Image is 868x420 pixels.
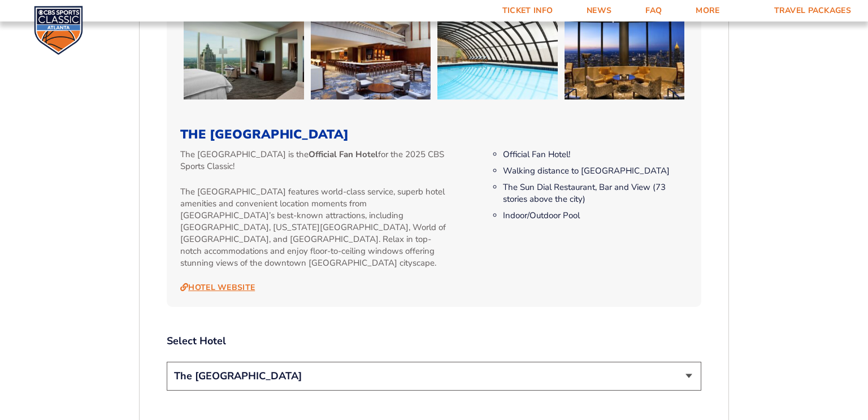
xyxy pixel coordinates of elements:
li: Walking distance to [GEOGRAPHIC_DATA] [503,165,688,177]
img: The Westin Peachtree Plaza Atlanta [311,15,431,99]
img: The Westin Peachtree Plaza Atlanta [565,15,685,99]
li: Indoor/Outdoor Pool [503,210,688,222]
li: The Sun Dial Restaurant, Bar and View (73 stories above the city) [503,181,688,205]
img: The Westin Peachtree Plaza Atlanta [184,15,304,99]
img: CBS Sports Classic [34,6,83,55]
p: The [GEOGRAPHIC_DATA] is the for the 2025 CBS Sports Classic! [180,149,451,172]
a: Hotel Website [180,283,255,293]
p: The [GEOGRAPHIC_DATA] features world-class service, superb hotel amenities and convenient locatio... [180,186,451,269]
li: Official Fan Hotel! [503,149,688,161]
label: Select Hotel [167,334,701,348]
img: The Westin Peachtree Plaza Atlanta [437,15,558,99]
strong: Official Fan Hotel [309,149,378,160]
h3: The [GEOGRAPHIC_DATA] [180,127,688,142]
